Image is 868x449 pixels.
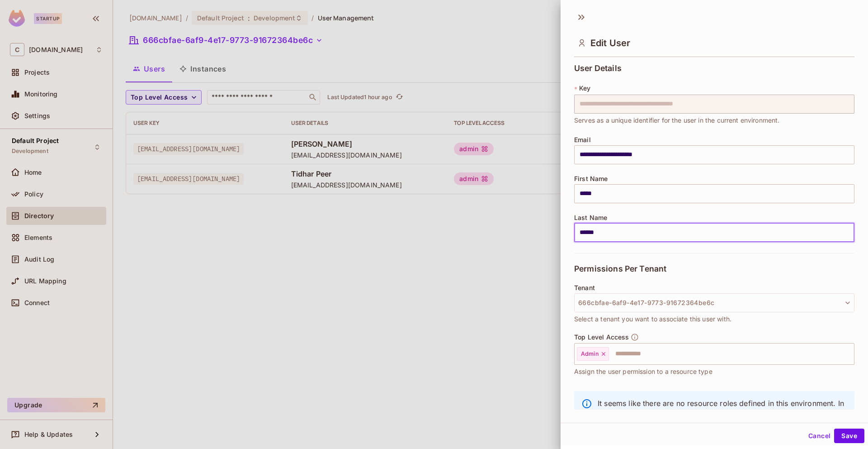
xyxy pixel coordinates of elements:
[579,85,590,92] span: Key
[805,429,834,443] button: Cancel
[581,350,599,358] span: Admin
[574,284,595,291] span: Tenant
[574,334,629,341] span: Top Level Access
[574,264,666,273] span: Permissions Per Tenant
[574,115,780,125] span: Serves as a unique identifier for the user in the current environment.
[849,353,851,354] button: Open
[590,38,630,48] span: Edit User
[598,398,847,428] p: It seems like there are no resource roles defined in this environment. In order to assign resourc...
[574,64,622,73] span: User Details
[574,175,608,182] span: First Name
[574,314,731,324] span: Select a tenant you want to associate this user with.
[574,293,854,312] button: 666cbfae-6af9-4e17-9773-91672364be6c
[574,214,607,221] span: Last Name
[574,136,591,143] span: Email
[577,347,609,361] div: Admin
[574,367,712,377] span: Assign the user permission to a resource type
[834,429,864,443] button: Save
